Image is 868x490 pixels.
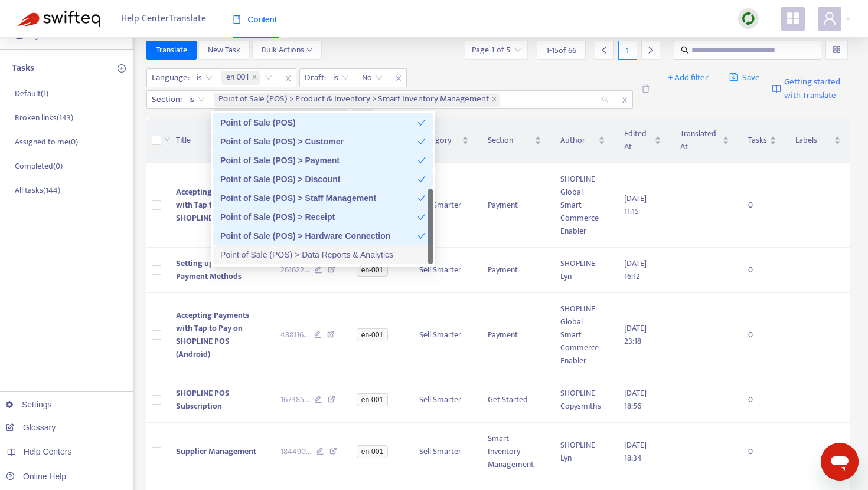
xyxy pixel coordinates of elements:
span: 184490 ... [280,445,311,458]
button: saveSave [720,68,769,87]
a: Online Help [6,472,66,481]
span: [DATE] 11:15 [624,192,647,218]
span: down [306,47,312,53]
span: close [617,93,632,107]
th: Tasks [739,118,786,163]
span: [DATE] 18:56 [624,386,647,413]
img: Swifteq [18,11,100,27]
span: en-001 [226,71,249,85]
span: close [280,71,296,85]
a: Glossary [6,423,56,432]
span: No [362,69,383,87]
span: down [164,136,171,143]
span: Help Center Translate [121,8,206,30]
button: New Task [198,41,250,60]
span: Point of Sale (POS) > Get Started [214,109,348,123]
div: 1 [618,41,637,60]
span: appstore [786,11,800,25]
td: 0 [739,377,786,423]
th: Translated At [671,118,739,163]
span: Title [176,134,252,147]
span: check [417,156,426,165]
span: Point of Sale (POS) > Product & Inventory > Smart Inventory Management [214,93,500,107]
button: Bulk Actionsdown [252,41,322,60]
span: 167385 ... [280,393,309,406]
span: Translate [156,44,187,57]
span: Draft : [300,69,328,87]
span: en-001 [357,445,388,458]
span: Supplier Management [176,445,256,458]
p: Default ( 1 ) [15,87,48,100]
td: Get Started [478,377,551,423]
span: Language : [147,69,191,87]
div: Point of Sale (POS) > Data Reports & Analytics [213,245,433,264]
span: book [233,15,241,24]
td: SHOPLINE Copysmiths [551,377,615,423]
a: Getting started with Translate [772,68,850,109]
td: Payment [478,163,551,248]
div: Point of Sale (POS) [213,113,433,132]
span: check [417,175,426,183]
span: Setting up POS Payment Methods [176,256,242,283]
span: is [189,91,205,108]
span: delete [641,84,650,93]
img: sync.dc5367851b00ba804db3.png [741,11,756,26]
span: Category [419,134,459,147]
p: Tasks [12,61,34,75]
td: Sell Smarter [410,163,478,248]
span: Section [488,134,532,147]
span: + Add filter [668,71,709,85]
p: Assigned to me ( 0 ) [15,136,78,148]
span: close [252,74,257,81]
span: close [391,71,406,85]
span: Help Centers [24,447,72,456]
span: 261622 ... [280,264,309,277]
span: Bulk Actions [262,44,312,57]
span: Author [560,134,596,147]
span: 488116 ... [280,328,309,341]
th: Author [551,118,615,163]
span: Accepting Payments with Tap to Pay on SHOPLINE POS (Android) [176,308,249,361]
span: check [417,213,426,221]
td: SHOPLINE Lyn [551,248,615,293]
span: 1 - 15 of 66 [546,44,576,57]
span: left [600,46,608,54]
span: Content [233,15,277,24]
span: Section : [147,91,184,108]
span: [DATE] 18:34 [624,438,647,465]
div: Point of Sale (POS) > Data Reports & Analytics [220,248,426,261]
span: [DATE] 23:18 [624,321,647,348]
div: Point of Sale (POS) > Hardware Connection [213,226,433,245]
div: Point of Sale (POS) > Payment [213,151,433,170]
span: +10 [355,109,370,123]
span: close [491,96,497,103]
th: Edited At [615,118,671,163]
td: SHOPLINE Global Smart Commerce Enabler [551,163,615,248]
span: check [417,194,426,202]
p: All tasks ( 144 ) [15,184,60,196]
span: en-001 [357,393,388,406]
span: is [197,69,213,87]
span: Accepting Payments with Tap to Pay on SHOPLINE POS (iPhone) [176,185,262,225]
span: Point of Sale (POS) > Get Started [218,109,338,123]
div: Point of Sale (POS) [220,116,417,129]
td: Sell Smarter [410,377,478,423]
span: en-001 [357,328,388,341]
div: Point of Sale (POS) > Payment [220,154,417,167]
div: Point of Sale (POS) > Staff Management [220,192,417,205]
span: save [729,73,738,81]
td: 0 [739,293,786,377]
span: check [417,232,426,240]
td: Payment [478,248,551,293]
td: 0 [739,423,786,481]
span: SHOPLINE POS Subscription [176,386,230,413]
span: right [647,46,655,54]
th: Labels [786,118,850,163]
div: Point of Sale (POS) > Customer [213,132,433,151]
span: user [823,11,837,25]
span: Getting started with Translate [784,75,850,102]
span: Translated At [680,127,720,153]
button: + Add filter [659,68,717,87]
p: Broken links ( 143 ) [15,111,73,124]
div: Point of Sale (POS) > Discount [220,173,417,186]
